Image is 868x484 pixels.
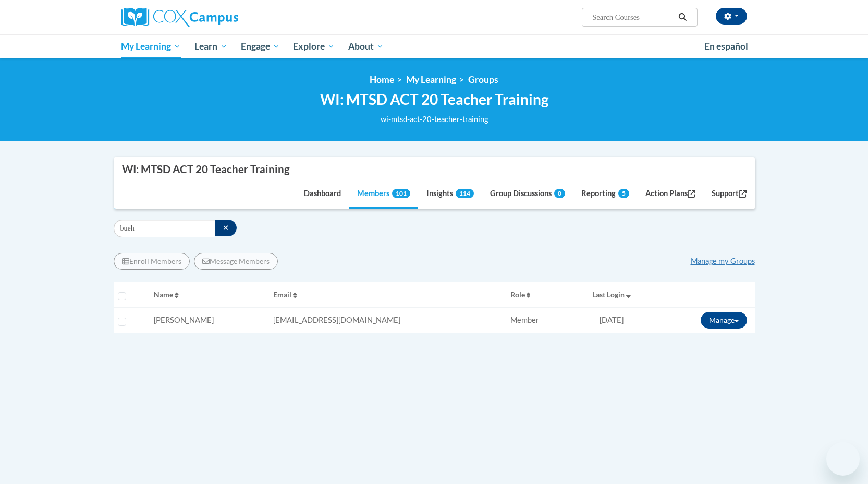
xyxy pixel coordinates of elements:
[370,74,394,85] a: Home
[241,40,280,53] span: Engage
[114,253,190,270] button: Enroll Members
[194,253,278,270] button: Message Members
[575,286,649,303] button: Last Login
[826,442,860,476] iframe: Button to launch messaging window
[115,34,188,58] a: My Learning
[618,189,629,198] span: 5
[215,220,237,236] button: Search
[121,40,181,53] span: My Learning
[638,180,703,209] a: Action Plans
[456,189,474,198] span: 114
[510,290,525,299] span: Role
[698,35,755,57] a: En español
[122,163,290,176] div: WI: MTSD ACT 20 Teacher Training
[320,91,548,108] h2: WI: MTSD ACT 20 Teacher Training
[392,189,410,198] span: 101
[592,290,625,299] span: Last Login
[234,34,287,58] a: Engage
[286,34,341,58] a: Explore
[591,11,675,23] input: Search Courses
[121,8,238,27] img: Cox Campus
[348,40,384,53] span: About
[188,34,234,58] a: Learn
[273,316,400,324] span: [EMAIL_ADDRESS][DOMAIN_NAME]
[114,220,215,237] input: Search
[704,41,748,52] span: En español
[704,180,754,209] a: Support
[320,114,548,125] div: wi-mtsd-act-20-teacher-training
[419,180,482,209] a: Insights114
[406,74,456,85] a: My Learning
[154,286,265,303] button: Name
[118,292,126,300] input: Select all users
[510,286,567,303] button: Role
[341,34,390,58] a: About
[293,40,335,53] span: Explore
[154,290,173,299] span: Name
[296,180,349,209] a: Dashboard
[691,257,755,265] a: Manage my Groups
[701,312,747,329] button: Manage
[600,316,624,324] span: [DATE]
[573,180,637,209] a: Reporting5
[675,11,690,23] button: Search
[273,286,502,303] button: Email
[554,189,565,198] span: 0
[194,40,227,53] span: Learn
[349,180,418,209] a: Members101
[482,180,573,209] a: Group Discussions0
[154,316,214,324] span: [PERSON_NAME]
[118,318,126,326] input: Select learner
[510,316,539,324] span: Member
[106,34,763,58] div: Main menu
[716,8,747,25] button: Account Settings
[468,74,498,85] a: Groups
[273,290,291,299] span: Email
